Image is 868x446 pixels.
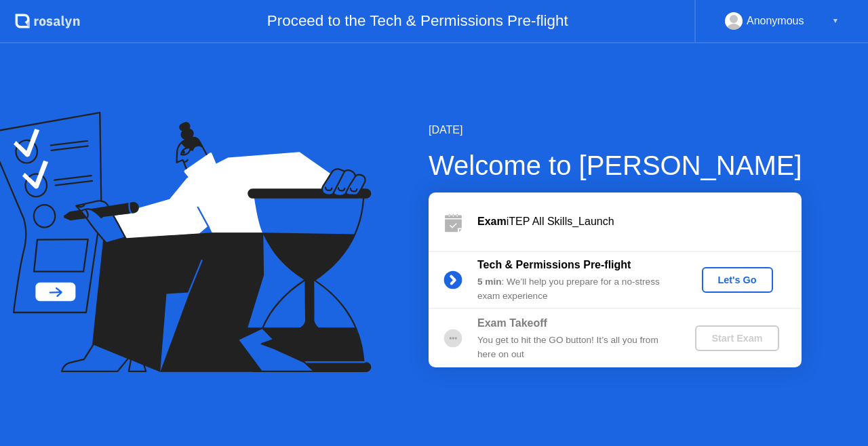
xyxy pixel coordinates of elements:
div: ▼ [832,12,839,30]
button: Start Exam [695,325,778,351]
b: Exam Takeoff [477,317,547,329]
div: Let's Go [707,275,768,285]
b: 5 min [477,277,502,287]
b: Tech & Permissions Pre-flight [477,259,631,270]
div: Anonymous [747,12,804,30]
div: Start Exam [701,333,773,344]
div: [DATE] [429,122,802,138]
button: Let's Go [702,267,773,293]
div: Welcome to [PERSON_NAME] [429,145,802,186]
div: You get to hit the GO button! It’s all you from here on out [477,333,673,361]
div: iTEP All Skills_Launch [477,214,802,230]
b: Exam [477,216,507,227]
div: : We’ll help you prepare for a no-stress exam experience [477,275,673,303]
